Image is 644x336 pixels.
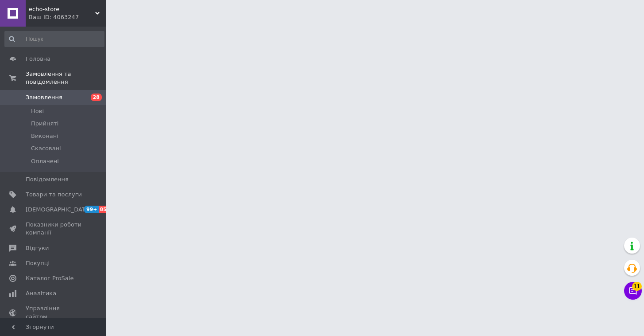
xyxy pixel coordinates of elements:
[26,70,106,86] span: Замовлення та повідомлення
[624,282,642,300] button: Чат з покупцем11
[26,221,82,237] span: Показники роботи компанії
[26,305,82,320] span: Управління сайтом
[632,282,642,291] span: 11
[31,120,58,128] span: Прийняті
[31,157,59,165] span: Оплачені
[29,5,95,13] span: echo-store
[31,132,58,140] span: Виконані
[84,206,99,213] span: 99+
[99,206,109,213] span: 85
[26,191,82,199] span: Товари та послуги
[26,176,69,184] span: Повідомлення
[26,55,50,63] span: Головна
[26,206,91,214] span: [DEMOGRAPHIC_DATA]
[26,94,62,102] span: Замовлення
[26,244,49,252] span: Відгуки
[4,31,104,47] input: Пошук
[29,13,106,21] div: Ваш ID: 4063247
[31,107,44,115] span: Нові
[31,145,61,152] span: Скасовані
[26,259,50,267] span: Покупці
[26,289,56,297] span: Аналітика
[26,274,73,282] span: Каталог ProSale
[91,94,102,101] span: 28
